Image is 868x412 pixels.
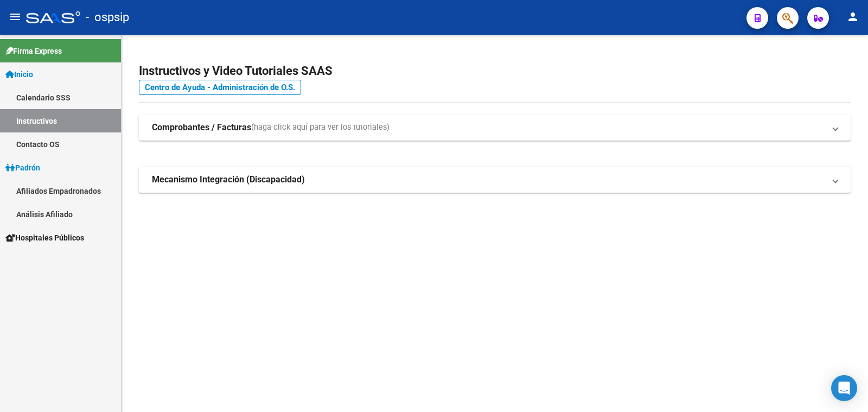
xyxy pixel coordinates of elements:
span: Padrón [5,162,40,174]
mat-icon: menu [9,10,22,23]
span: Inicio [5,68,33,80]
strong: Mecanismo Integración (Discapacidad) [152,174,305,186]
span: Hospitales Públicos [5,232,84,244]
h2: Instructivos y Video Tutoriales SAAS [139,61,851,81]
mat-expansion-panel-header: Mecanismo Integración (Discapacidad) [139,167,851,193]
mat-expansion-panel-header: Comprobantes / Facturas(haga click aquí para ver los tutoriales) [139,115,851,141]
strong: Comprobantes / Facturas [152,122,251,134]
span: - ospsip [86,5,129,29]
mat-icon: person [846,10,859,23]
a: Centro de Ayuda - Administración de O.S. [139,80,301,95]
span: Firma Express [5,45,62,57]
div: Open Intercom Messenger [831,375,857,401]
span: (haga click aquí para ver los tutoriales) [251,122,390,134]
